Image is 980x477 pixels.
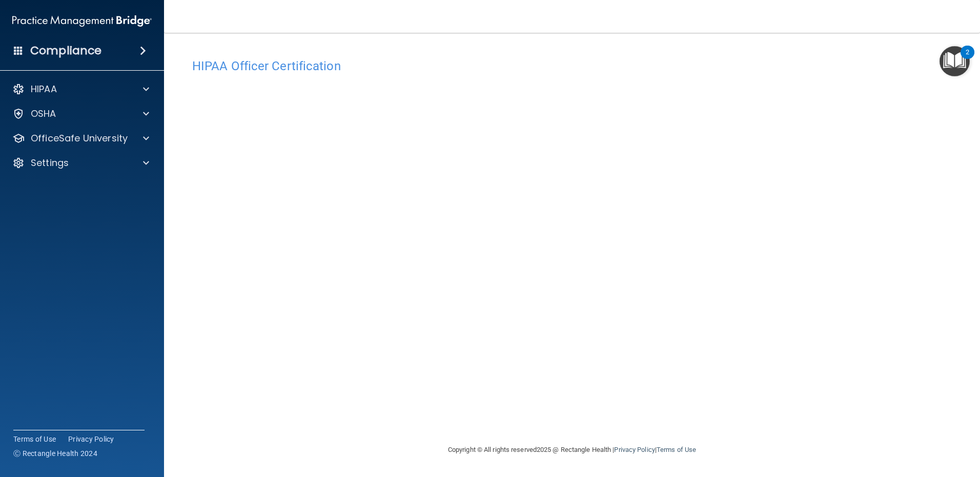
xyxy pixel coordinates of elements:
[12,132,149,144] a: OfficeSafe University
[13,448,97,459] span: Ⓒ Rectangle Health 2024
[803,404,968,445] iframe: Drift Widget Chat Controller
[31,108,56,120] p: OSHA
[31,132,128,144] p: OfficeSafe University
[192,78,952,411] iframe: hipaa-training
[614,446,655,453] a: Privacy Policy
[657,446,696,453] a: Terms of Use
[12,157,149,169] a: Settings
[30,44,101,58] h4: Compliance
[68,434,114,444] a: Privacy Policy
[940,46,970,76] button: Open Resource Center, 2 new notifications
[13,434,56,444] a: Terms of Use
[31,157,69,169] p: Settings
[385,433,759,466] div: Copyright © All rights reserved 2025 @ Rectangle Health | |
[12,83,149,95] a: HIPAA
[966,52,969,66] div: 2
[12,108,149,120] a: OSHA
[31,83,57,95] p: HIPAA
[12,11,152,31] img: PMB logo
[192,59,952,73] h4: HIPAA Officer Certification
